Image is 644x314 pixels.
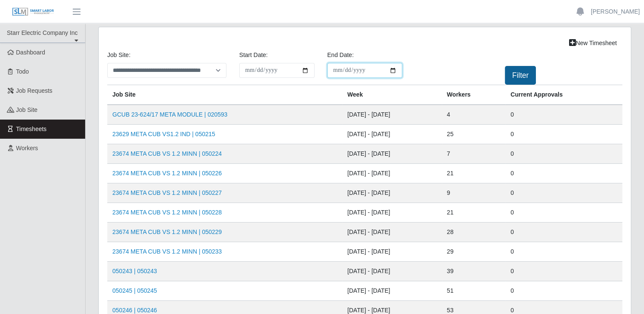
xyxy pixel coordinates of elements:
[442,242,506,262] td: 29
[442,125,506,144] td: 25
[342,85,442,105] th: Week
[16,126,47,132] span: Timesheets
[442,281,506,301] td: 51
[342,242,442,262] td: [DATE] - [DATE]
[591,7,640,16] a: [PERSON_NAME]
[505,105,622,125] td: 0
[342,281,442,301] td: [DATE] - [DATE]
[16,87,53,94] span: Job Requests
[342,262,442,281] td: [DATE] - [DATE]
[505,125,622,144] td: 0
[342,183,442,203] td: [DATE] - [DATE]
[107,51,130,60] label: job site:
[505,85,622,105] th: Current Approvals
[112,189,222,196] a: 23674 META CUB VS 1.2 MINN | 050227
[442,203,506,223] td: 21
[505,66,536,85] button: Filter
[16,68,29,75] span: Todo
[112,268,157,274] a: 050243 | 050243
[505,183,622,203] td: 0
[505,262,622,281] td: 0
[107,85,342,105] th: job site
[342,203,442,223] td: [DATE] - [DATE]
[505,281,622,301] td: 0
[239,51,268,60] label: Start Date:
[342,223,442,242] td: [DATE] - [DATE]
[505,144,622,164] td: 0
[112,248,222,255] a: 23674 META CUB VS 1.2 MINN | 050233
[112,209,222,216] a: 23674 META CUB VS 1.2 MINN | 050228
[342,105,442,125] td: [DATE] - [DATE]
[112,228,222,235] a: 23674 META CUB VS 1.2 MINN | 050229
[505,223,622,242] td: 0
[16,145,38,151] span: Workers
[442,164,506,183] td: 21
[442,223,506,242] td: 28
[112,307,157,314] a: 050246 | 050246
[12,7,54,17] img: SLM Logo
[342,164,442,183] td: [DATE] - [DATE]
[505,242,622,262] td: 0
[442,183,506,203] td: 9
[16,49,46,56] span: Dashboard
[442,105,506,125] td: 4
[112,150,222,157] a: 23674 META CUB VS 1.2 MINN | 050224
[112,170,222,177] a: 23674 META CUB VS 1.2 MINN | 050226
[442,85,506,105] th: Workers
[342,125,442,144] td: [DATE] - [DATE]
[342,144,442,164] td: [DATE] - [DATE]
[327,51,354,60] label: End Date:
[442,144,506,164] td: 7
[112,287,157,294] a: 050245 | 050245
[442,262,506,281] td: 39
[112,131,215,137] a: 23629 META CUB VS1.2 IND | 050215
[112,111,227,118] a: GCUB 23-624/17 META MODULE | 020593
[16,106,38,113] span: job site
[564,36,622,51] a: New Timesheet
[505,203,622,223] td: 0
[505,164,622,183] td: 0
